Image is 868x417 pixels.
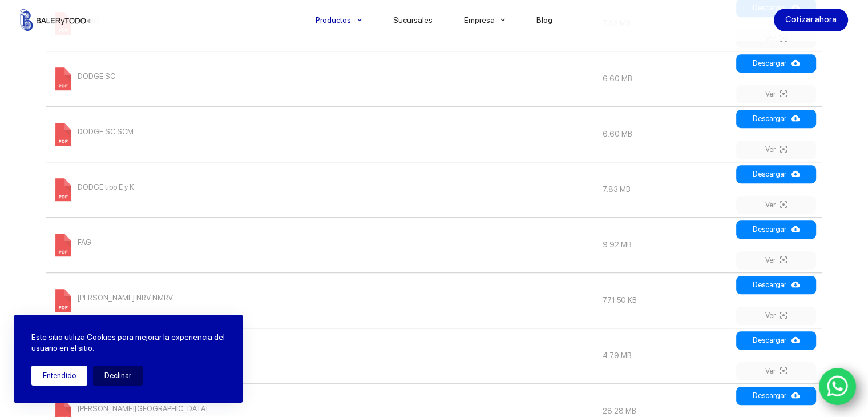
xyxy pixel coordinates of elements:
span: FAG [78,234,91,252]
a: Descargar [736,165,816,183]
button: Declinar [93,366,143,386]
img: Balerytodo [20,9,91,31]
a: Ver [736,307,816,325]
a: Descargar [736,387,816,405]
a: FAG [52,240,91,249]
button: Entendido [31,366,87,386]
td: 9.92 MB [597,217,733,272]
a: Descargar [736,276,816,294]
a: DODGE tipo E y K [52,185,134,194]
p: Este sitio utiliza Cookies para mejorar la experiencia del usuario en el sitio. [31,332,225,354]
a: Ver [736,362,816,380]
a: Ver [736,196,816,214]
td: 6.60 MB [597,106,733,162]
a: Descargar [736,54,816,73]
span: DODGE tipo E y K [78,178,134,197]
a: Descargar [736,220,816,239]
a: Ver [736,141,816,159]
td: 4.79 MB [597,328,733,383]
span: DODGE SC SCM [78,123,134,141]
a: WhatsApp [819,368,857,406]
a: DODGE SC SCM [52,130,134,138]
a: Descargar [736,331,816,350]
a: Cotizar ahora [774,9,848,31]
td: 7.83 MB [597,162,733,217]
span: DODGE SC [78,67,115,86]
span: [PERSON_NAME] NRV NMRV [78,289,173,307]
a: Descargar [736,110,816,128]
td: 771.50 KB [597,272,733,328]
a: Ver [736,85,816,103]
a: DODGE SC [52,74,115,83]
a: [PERSON_NAME] NRV NMRV [52,296,173,304]
td: 6.60 MB [597,51,733,106]
a: Ver [736,251,816,270]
